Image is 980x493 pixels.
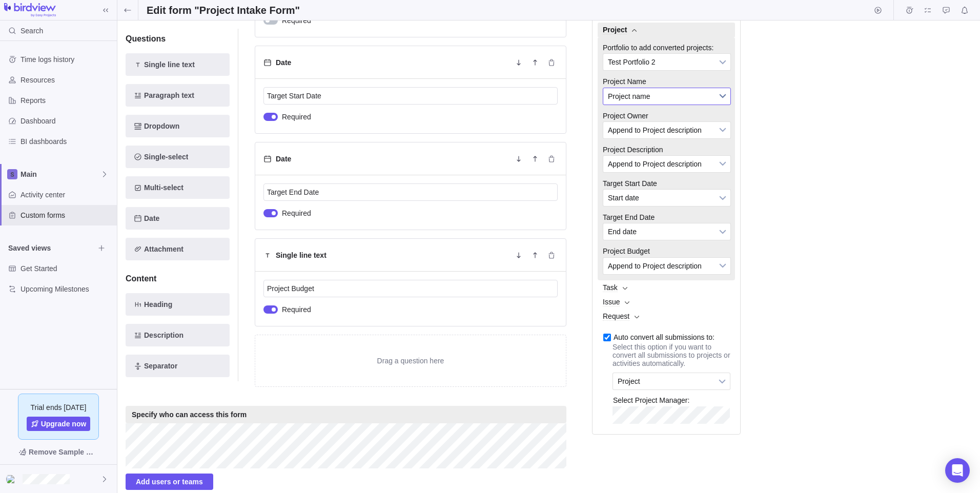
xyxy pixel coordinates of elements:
span: Separator [144,360,177,372]
span: Delete [545,248,558,262]
span: Date [144,212,159,224]
span: Custom forms [21,210,113,220]
span: Project name [608,88,712,105]
span: Heading [144,298,172,311]
span: Project [618,373,712,389]
span: Remove Sample Data [8,444,109,460]
span: Search [21,26,43,36]
div: Add new element to the form [126,324,230,346]
span: Move up [529,55,541,70]
span: Required [282,208,311,218]
span: Multi-select [144,181,183,194]
a: Approval requests [939,8,953,16]
span: Move up [529,152,541,166]
input: Type your question [263,87,558,105]
span: Add new element to the form [126,293,230,316]
span: Issue [603,298,620,306]
input: Type your question [263,280,558,297]
span: Resources [21,75,113,85]
h5: Single line text [276,250,326,260]
span: Paragraph text [144,89,194,101]
span: Approval requests [939,3,953,17]
div: Specify who can access this form [126,406,566,423]
span: Add users or teams [136,476,203,488]
h2: Edit form "Project Intake Form" [147,3,300,17]
span: Move up [529,248,541,262]
span: Project Owner [603,111,648,121]
span: Add new element to the form [126,84,230,107]
span: Required [282,112,311,122]
span: Browse views [94,241,109,255]
span: Add new element to the form [126,238,230,260]
span: Single-select [144,151,188,163]
img: Show [6,475,18,483]
span: Add new element to the form [126,355,230,377]
span: Required [282,304,311,315]
span: Add new element to the form [126,146,230,168]
span: Project Name [603,77,646,87]
span: Delete [545,55,558,70]
span: Delete [545,152,558,166]
span: Notifications [957,3,972,17]
span: Activity center [21,190,113,200]
span: Description [144,329,183,341]
span: Move down [513,55,525,70]
h4: Questions [126,33,230,45]
span: Dropdown [144,120,179,132]
span: Single line text [144,58,195,71]
span: Remove Sample Data [29,446,98,458]
span: Request [603,312,629,321]
a: Time logs [902,8,916,16]
input: Type your question [263,183,558,201]
span: Add new element to the form [126,176,230,199]
span: Saved views [8,243,94,253]
span: Add users or teams [126,474,213,490]
span: BI dashboards [21,136,113,147]
span: Upcoming Milestones [21,284,113,294]
span: Add new element to the form [126,115,230,137]
span: Append to Project description [608,258,712,274]
span: End date [608,223,712,240]
div: Drag a question here [255,335,566,386]
span: Add new element to the form [126,207,230,230]
span: Main [21,169,100,179]
span: Required [282,15,311,26]
span: Move down [513,152,525,166]
h5: Date [276,154,291,164]
a: My assignments [921,8,935,16]
span: Time logs [902,3,916,17]
span: Project Budget [603,246,650,257]
span: Move down [513,248,525,262]
span: Time logs history [21,54,113,65]
span: Task [603,283,618,292]
span: Project [603,26,627,34]
p: Select this option if you want to convert all submissions to projects or activities automatically. [598,343,735,367]
span: Add new element to the form [126,53,230,76]
span: Target End Date [603,213,655,223]
img: logo [4,3,56,17]
span: Upgrade now [41,419,87,429]
div: Marc Durocher [6,473,18,485]
span: Attachment [144,243,183,255]
div: Open Intercom Messenger [945,458,970,483]
span: Portfolio to add converted projects: [603,43,713,53]
span: Auto convert all submissions to: [614,333,714,341]
span: Append to Project description [608,122,712,138]
span: Start date [608,190,712,206]
div: DateMove downMove upDelete [255,142,566,175]
span: Get Started [21,263,113,274]
span: Project Description [603,145,663,155]
span: Test Portfolio 2 [608,54,712,70]
a: Notifications [957,8,972,16]
a: Upgrade now [27,417,91,431]
span: Reports [21,95,113,106]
